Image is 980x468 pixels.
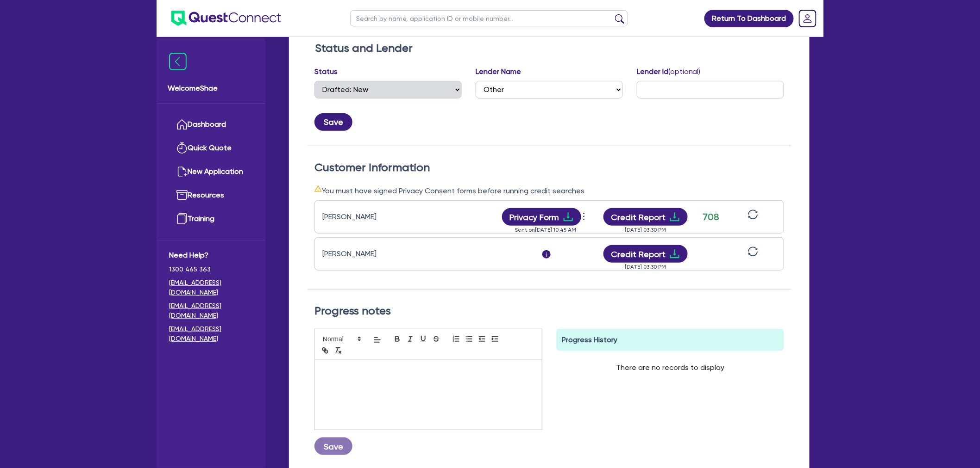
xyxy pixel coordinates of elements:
[168,83,254,94] span: Welcome Shae
[579,209,589,223] span: more
[314,304,784,318] h2: Progress notes
[745,246,761,262] button: sync
[556,329,784,351] div: Progress History
[169,324,253,344] a: [EMAIL_ADDRESS][DOMAIN_NAME]
[169,250,253,261] span: Need Help?
[637,66,701,77] label: Lender Id
[748,246,758,257] span: sync
[581,209,589,225] button: Dropdown toggle
[748,209,758,220] span: sync
[169,265,253,274] span: 1300 465 363
[669,211,680,222] span: download
[603,208,688,226] button: Credit Reportdownload
[176,190,188,201] img: resources
[563,211,574,222] span: download
[745,209,761,225] button: sync
[169,278,253,297] a: [EMAIL_ADDRESS][DOMAIN_NAME]
[796,6,820,31] a: Dropdown toggle
[169,113,253,136] a: Dashboard
[169,207,253,231] a: Training
[169,53,187,70] img: icon-menu-close
[314,185,322,192] span: warning
[169,160,253,184] a: New Application
[322,248,438,259] div: [PERSON_NAME]
[668,67,701,76] span: (optional)
[315,42,784,55] h2: Status and Lender
[542,250,551,259] span: i
[699,210,722,224] div: 708
[169,301,253,320] a: [EMAIL_ADDRESS][DOMAIN_NAME]
[314,161,784,174] h2: Customer Information
[322,211,438,222] div: [PERSON_NAME]
[314,66,338,77] label: Status
[169,184,253,207] a: Resources
[704,10,794,27] a: Return To Dashboard
[669,248,680,259] span: download
[176,142,188,154] img: quick-quote
[171,11,281,26] img: quest-connect-logo-blue
[476,66,521,77] label: Lender Name
[314,437,352,455] button: Save
[176,213,188,224] img: training
[176,166,188,177] img: new-application
[605,351,735,384] div: There are no records to display
[502,208,582,226] button: Privacy Formdownload
[169,136,253,160] a: Quick Quote
[314,113,352,131] button: Save
[314,185,784,197] div: You must have signed Privacy Consent forms before running credit searches
[603,245,688,263] button: Credit Reportdownload
[350,10,628,26] input: Search by name, application ID or mobile number...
